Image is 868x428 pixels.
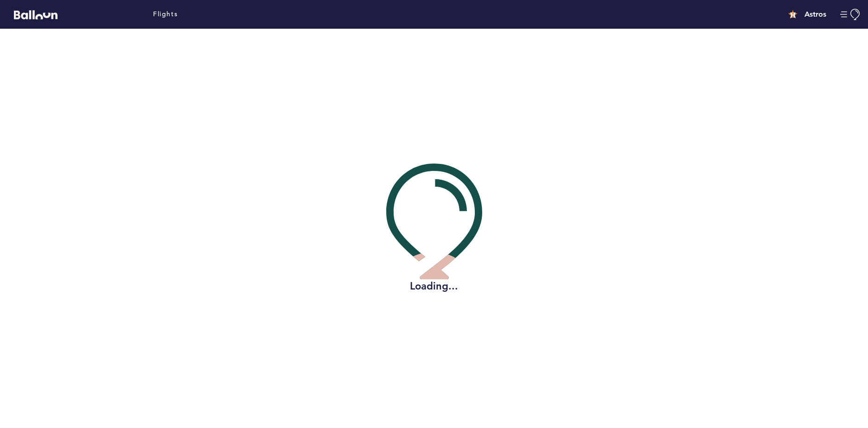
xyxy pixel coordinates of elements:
h2: Loading... [386,279,482,293]
h4: Astros [804,9,826,20]
a: Balloon [7,9,57,19]
svg: Balloon [14,10,57,19]
a: Flights [153,9,178,19]
button: Manage Account [840,9,861,20]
